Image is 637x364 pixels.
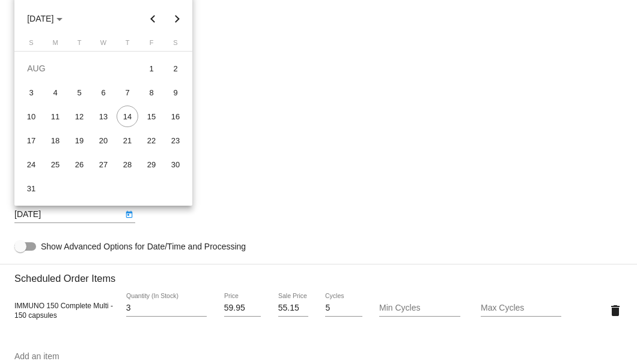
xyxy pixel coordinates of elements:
[91,39,115,51] th: Wednesday
[69,154,90,175] div: 26
[27,14,62,23] span: [DATE]
[91,128,115,152] td: August 20, 2025
[19,176,43,200] td: August 31, 2025
[44,106,66,127] div: 11
[141,130,162,151] div: 22
[44,154,66,175] div: 25
[139,56,163,80] td: August 1, 2025
[43,80,67,104] td: August 4, 2025
[44,130,66,151] div: 18
[91,104,115,128] td: August 13, 2025
[115,80,139,104] td: August 7, 2025
[163,128,187,152] td: August 23, 2025
[93,130,114,151] div: 20
[69,106,90,127] div: 12
[91,80,115,104] td: August 6, 2025
[163,56,187,80] td: August 2, 2025
[69,82,90,103] div: 5
[43,39,67,51] th: Monday
[115,104,139,128] td: August 14, 2025
[67,80,91,104] td: August 5, 2025
[163,39,187,51] th: Saturday
[43,128,67,152] td: August 18, 2025
[139,39,163,51] th: Friday
[141,154,162,175] div: 29
[91,152,115,176] td: August 27, 2025
[115,39,139,51] th: Thursday
[44,82,66,103] div: 4
[139,152,163,176] td: August 29, 2025
[139,104,163,128] td: August 15, 2025
[69,130,90,151] div: 19
[163,152,187,176] td: August 30, 2025
[19,104,43,128] td: August 10, 2025
[115,152,139,176] td: August 28, 2025
[19,152,43,176] td: August 24, 2025
[165,130,186,151] div: 23
[67,104,91,128] td: August 12, 2025
[19,56,139,80] td: AUG
[20,154,42,175] div: 24
[93,82,114,103] div: 6
[43,104,67,128] td: August 11, 2025
[93,106,114,127] div: 13
[163,80,187,104] td: August 9, 2025
[20,82,42,103] div: 3
[117,130,138,151] div: 21
[43,152,67,176] td: August 25, 2025
[19,39,43,51] th: Sunday
[165,154,186,175] div: 30
[139,80,163,104] td: August 8, 2025
[115,128,139,152] td: August 21, 2025
[20,106,42,127] div: 10
[117,154,138,175] div: 28
[93,154,114,175] div: 27
[19,128,43,152] td: August 17, 2025
[20,178,42,199] div: 31
[165,82,186,103] div: 9
[163,104,187,128] td: August 16, 2025
[141,7,165,31] button: Previous month
[20,130,42,151] div: 17
[19,80,43,104] td: August 3, 2025
[67,39,91,51] th: Tuesday
[67,128,91,152] td: August 19, 2025
[139,128,163,152] td: August 22, 2025
[141,82,162,103] div: 8
[141,106,162,127] div: 15
[165,106,186,127] div: 16
[117,82,138,103] div: 7
[165,58,186,79] div: 2
[67,152,91,176] td: August 26, 2025
[17,7,72,31] button: Choose month and year
[117,106,138,127] div: 14
[141,58,162,79] div: 1
[165,7,189,31] button: Next month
